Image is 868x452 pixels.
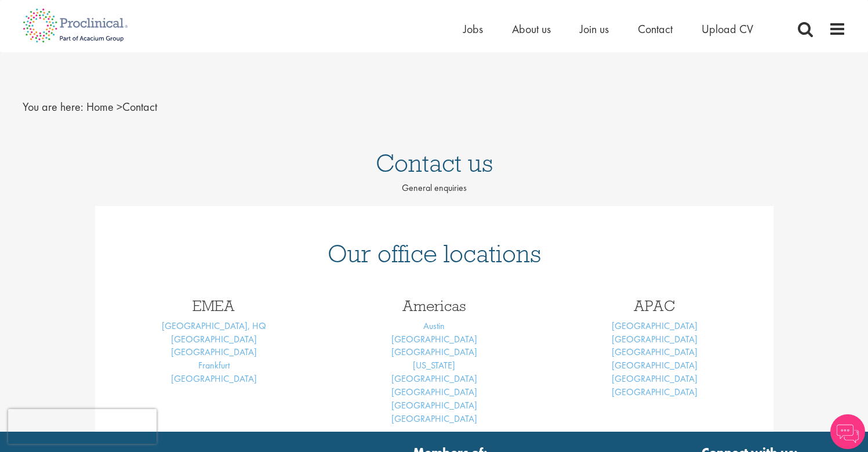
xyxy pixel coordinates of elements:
a: Frankfurt [198,359,230,371]
iframe: reCAPTCHA [8,409,157,444]
a: [GEOGRAPHIC_DATA] [612,346,698,358]
a: [GEOGRAPHIC_DATA] [391,399,477,411]
a: [GEOGRAPHIC_DATA] [391,373,477,385]
a: [GEOGRAPHIC_DATA] [612,359,698,371]
a: [GEOGRAPHIC_DATA], HQ [162,320,266,332]
h3: EMEA [112,298,315,313]
a: [GEOGRAPHIC_DATA] [171,373,257,385]
img: Chatbot [830,414,865,449]
a: [GEOGRAPHIC_DATA] [171,333,257,345]
a: [GEOGRAPHIC_DATA] [171,346,257,358]
a: About us [512,21,551,37]
a: Upload CV [702,21,753,37]
a: [GEOGRAPHIC_DATA] [612,320,698,332]
a: Contact [638,21,673,37]
a: [GEOGRAPHIC_DATA] [391,413,477,425]
span: You are here: [23,99,83,114]
a: [GEOGRAPHIC_DATA] [391,346,477,358]
a: Jobs [463,21,483,37]
a: [GEOGRAPHIC_DATA] [612,373,698,385]
a: [GEOGRAPHIC_DATA] [391,386,477,398]
h1: Our office locations [112,241,756,266]
a: [GEOGRAPHIC_DATA] [612,386,698,398]
a: [GEOGRAPHIC_DATA] [391,333,477,345]
h3: APAC [553,298,756,313]
h3: Americas [333,298,536,313]
a: Join us [580,21,609,37]
span: Contact [86,99,157,114]
a: Austin [423,320,445,332]
a: breadcrumb link to Home [86,99,114,114]
a: [GEOGRAPHIC_DATA] [612,333,698,345]
a: [US_STATE] [413,359,455,371]
span: > [117,99,122,114]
